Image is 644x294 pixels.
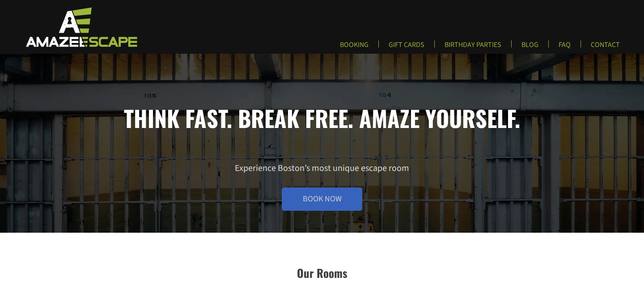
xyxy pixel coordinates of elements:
p: Experience Boston’s most unique escape room [32,162,612,211]
a: FAQ [551,40,578,55]
a: GIFT CARDS [381,40,432,55]
a: BLOG [514,40,546,55]
a: Book Now [282,187,362,211]
h1: Think fast. Break free. Amaze yourself. [32,104,612,131]
a: BOOKING [333,40,376,55]
a: CONTACT [584,40,627,55]
a: BIRTHDAY PARTIES [437,40,508,55]
img: Escape Room Game in Boston Area [14,6,147,47]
